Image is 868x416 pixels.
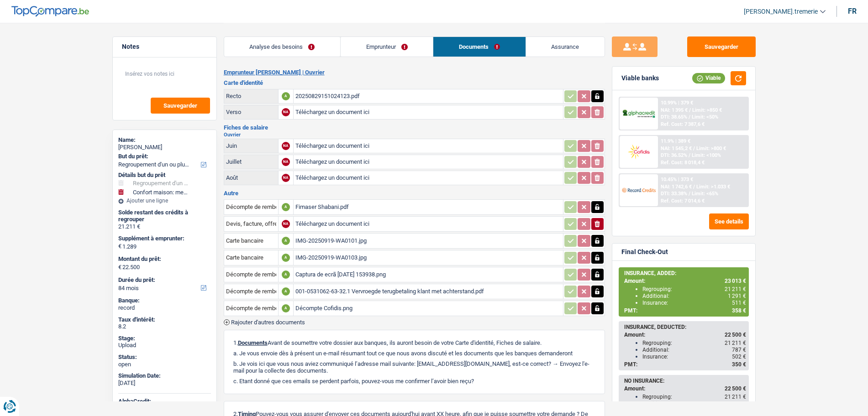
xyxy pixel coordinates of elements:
[736,4,826,19] a: [PERSON_NAME].tremerie
[118,223,211,230] div: 21.211 €
[295,268,561,281] div: Captura de ecrã [DATE] 153938.png
[118,335,211,342] div: Stage:
[118,276,209,284] label: Durée du prêt:
[295,251,561,265] div: IMG-20250919-WA0103.jpg
[224,125,605,130] h3: Fiches de salaire
[282,158,290,166] div: NA
[692,73,725,83] div: Viable
[118,372,211,380] div: Simulation Date:
[725,278,746,284] span: 23 013 €
[689,114,690,120] span: /
[744,8,818,16] span: [PERSON_NAME].tremerie
[642,300,746,306] div: Insurance:
[661,121,705,127] div: Ref. Cost: 7 387,6 €
[661,114,687,120] span: DTI: 38.65%
[661,107,688,113] span: NAI: 1 395 €
[224,319,305,325] button: Rajouter d'autres documents
[732,300,746,306] span: 511 €
[624,307,746,314] div: PMT:
[118,209,211,223] div: Solde restant des crédits à regrouper
[295,302,561,315] div: Décompte Cofidis.png
[433,37,525,57] a: Documents
[709,213,749,229] button: See details
[624,324,746,330] div: INSURANCE, DEDUCTED:
[118,316,211,323] div: Taux d'intérêt:
[692,114,718,120] span: Limit: <50%
[226,142,276,149] div: Juin
[226,174,276,181] div: Août
[118,361,211,368] div: open
[689,107,691,113] span: /
[693,146,695,151] span: /
[282,270,290,279] div: A
[661,146,692,151] span: NAI: 1 545,2 €
[661,160,705,166] div: Ref. Cost: 8 018,4 €
[621,248,668,256] div: Final Check-Out
[642,400,746,407] div: Additional:
[624,378,746,384] div: NO INSURANCE:
[692,152,721,158] span: Limit: <100%
[226,158,276,165] div: Juillet
[282,254,290,262] div: A
[848,7,857,16] div: fr
[11,6,89,17] img: TopCompare Logo
[732,361,746,368] span: 350 €
[642,286,746,292] div: Regrouping:
[692,107,722,113] span: Limit: >850 €
[163,103,197,109] span: Sauvegarder
[118,380,211,387] div: [DATE]
[624,385,746,392] div: Amount:
[725,340,746,346] span: 21 211 €
[732,354,746,360] span: 502 €
[282,287,290,296] div: A
[661,152,687,158] span: DTI: 36.52%
[642,354,746,360] div: Insurance:
[661,100,693,106] div: 10.99% | 379 €
[642,347,746,353] div: Additional:
[118,198,211,204] div: Ajouter une ligne
[689,191,690,197] span: /
[118,398,211,405] div: AlphaCredit:
[696,146,726,151] span: Limit: >800 €
[233,378,595,385] p: c. Etant donné que ces emails se perdent parfois, pouvez-vous me confirmer l’avoir bien reçu?
[118,323,211,330] div: 8.2
[624,270,746,276] div: INSURANCE, ADDED:
[732,347,746,353] span: 787 €
[687,36,756,57] button: Sauvegarder
[282,174,290,182] div: NA
[621,74,659,82] div: Viable banks
[295,89,561,103] div: 20250829151024123.pdf
[728,400,746,407] span: 1 289 €
[624,332,746,338] div: Amount:
[118,235,209,242] label: Supplément à emprunter:
[118,342,211,349] div: Upload
[118,172,211,179] div: Détails but du prêt
[231,319,305,325] span: Rajouter d'autres documents
[725,385,746,392] span: 22 500 €
[725,394,746,400] span: 21 211 €
[118,304,211,312] div: record
[122,43,207,51] h5: Notes
[238,339,268,346] span: Documents
[118,264,121,271] span: €
[282,108,290,116] div: NA
[282,203,290,211] div: A
[689,152,690,158] span: /
[233,339,595,346] p: 1. Avant de soumettre votre dossier aux banques, ils auront besoin de votre Carte d'identité, Fic...
[226,109,276,115] div: Verso
[728,293,746,299] span: 1 291 €
[341,37,433,57] a: Emprunteur
[622,109,656,119] img: AlphaCredit
[118,255,209,263] label: Montant du prêt:
[732,307,746,314] span: 358 €
[661,177,693,182] div: 10.45% | 373 €
[151,98,210,114] button: Sauvegarder
[661,191,687,197] span: DTI: 33.38%
[282,142,290,150] div: NA
[118,153,209,160] label: But du prêt:
[696,184,730,190] span: Limit: >1.033 €
[282,92,290,100] div: A
[295,234,561,248] div: IMG-20250919-WA0101.jpg
[526,37,605,57] a: Assurance
[661,138,690,144] div: 11.9% | 389 €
